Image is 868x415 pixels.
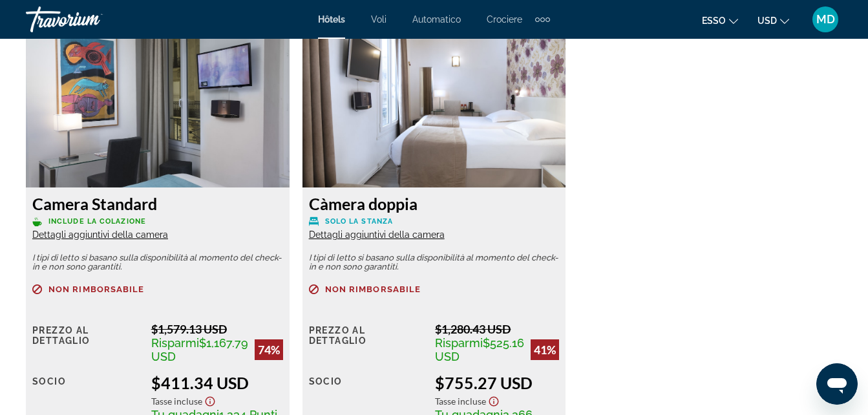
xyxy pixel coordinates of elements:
[26,3,155,36] a: Travorium
[531,339,559,360] div: 41%
[435,396,486,407] span: Tasse incluse
[435,322,559,336] div: $1,280.43 USD
[151,336,199,350] span: Risparmi
[32,322,142,363] div: Prezzo al dettaglio
[32,194,157,213] font: Camera Standard
[32,253,283,271] p: I tipi di letto si basano sulla disponibilità al momento del check-in e non sono garantiti.
[371,14,386,25] a: Voli
[325,217,393,226] span: Solo la stanza
[535,9,550,30] button: Elementi di navigazione extra
[702,11,738,30] button: Cambia lingua
[48,217,146,226] span: Include la colazione
[309,194,418,213] font: Càmera doppia
[412,14,461,25] a: Automatico
[435,336,483,350] span: Risparmi
[809,6,842,33] button: Menu utente
[151,336,248,363] span: $1,167.79 USD
[309,322,426,363] div: Prezzo al dettaglio
[151,396,202,407] span: Tasse incluse
[302,26,566,187] img: Càmera doppia
[816,13,835,26] span: MD
[757,11,789,30] button: Cambia valuta
[816,363,858,405] iframe: Pulsante per aprire la finestra di messaggistica
[487,14,522,25] a: Crociere
[435,336,524,363] span: $525.16 USD
[435,373,533,392] font: $755.27 USD
[32,229,168,240] span: Dettagli aggiuntivi della camera
[151,322,283,336] div: $1,579.13 USD
[48,285,145,293] span: Non rimborsabile
[255,339,283,360] div: 74%
[26,26,290,187] img: Camera Standard
[202,392,218,407] button: Mostra il disclaimer su tasse e commissioni
[486,392,502,407] button: Mostra il disclaimer su tasse e commissioni
[309,253,560,271] p: I tipi di letto si basano sulla disponibilità al momento del check-in e non sono garantiti.
[151,373,249,392] font: $411.34 USD
[325,285,421,293] span: Non rimborsabile
[309,229,445,240] span: Dettagli aggiuntivi della camera
[757,16,777,26] span: USD
[318,14,345,25] a: Hôtels
[702,16,726,26] span: esso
